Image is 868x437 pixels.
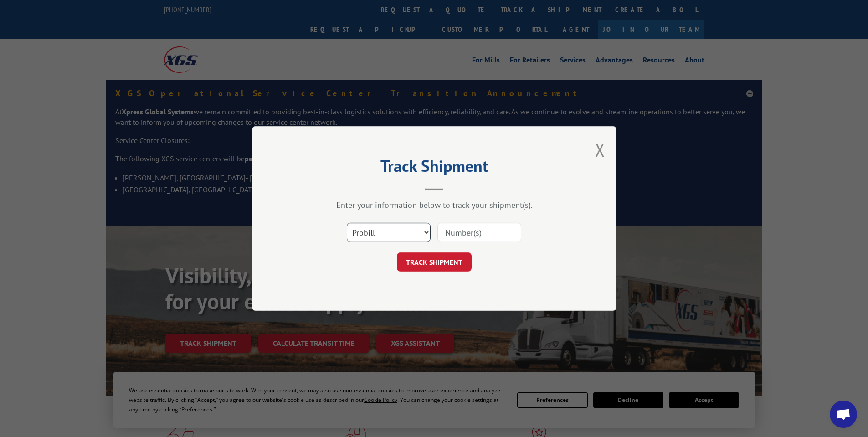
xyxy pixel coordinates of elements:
[397,252,472,272] button: TRACK SHIPMENT
[298,159,571,177] h2: Track Shipment
[298,200,571,210] div: Enter your information below to track your shipment(s).
[595,138,605,162] button: Close modal
[437,223,521,242] input: Number(s)
[830,401,857,428] a: Open chat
